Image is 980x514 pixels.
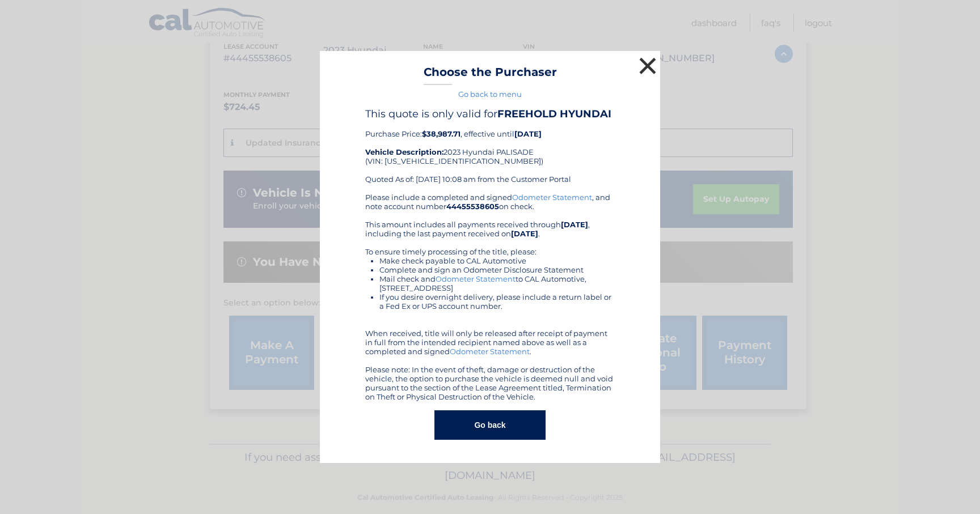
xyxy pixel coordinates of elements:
a: Odometer Statement [436,274,516,283]
b: [DATE] [514,129,542,138]
b: 44455538605 [446,202,499,211]
h4: This quote is only valid for [365,108,615,120]
b: [DATE] [511,229,538,238]
a: Odometer Statement [450,347,530,356]
a: Go back to menu [458,90,522,99]
div: Please include a completed and signed , and note account number on check. This amount includes al... [365,193,615,401]
li: Mail check and to CAL Automotive, [STREET_ADDRESS] [379,274,615,292]
li: If you desire overnight delivery, please include a return label or a Fed Ex or UPS account number. [379,292,615,311]
div: Purchase Price: , effective until 2023 Hyundai PALISADE (VIN: [US_VEHICLE_IDENTIFICATION_NUMBER])... [365,108,615,193]
button: × [636,54,659,77]
b: $38,987.71 [422,129,461,138]
li: Complete and sign an Odometer Disclosure Statement [379,265,615,274]
strong: Vehicle Description: [365,147,443,156]
b: FREEHOLD HYUNDAI [497,108,611,120]
b: [DATE] [561,220,588,229]
h3: Choose the Purchaser [424,65,557,85]
button: Go back [434,410,545,440]
li: Make check payable to CAL Automotive [379,256,615,265]
a: Odometer Statement [512,193,592,202]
